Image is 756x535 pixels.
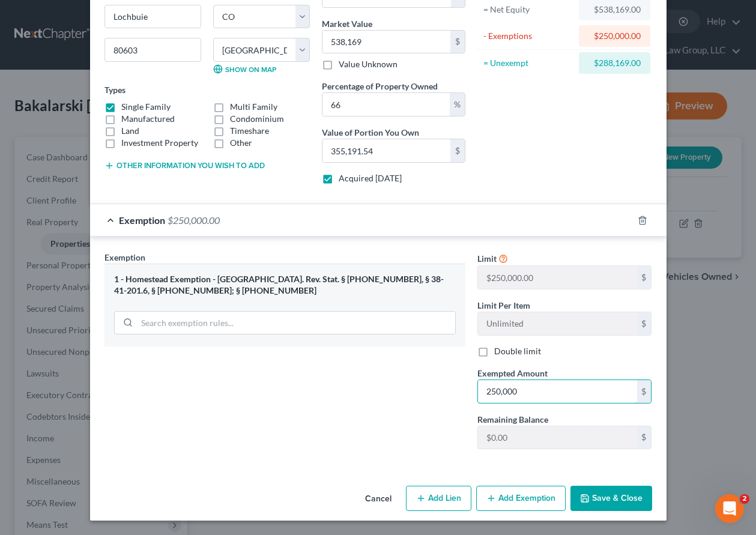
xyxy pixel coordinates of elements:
label: Single Family [121,101,171,113]
label: Condominium [230,113,284,125]
div: = Net Equity [483,4,574,16]
div: % [450,93,465,116]
label: Timeshare [230,125,269,137]
span: $250,000.00 [168,214,220,226]
label: Manufactured [121,113,175,125]
input: 0.00 [322,31,450,53]
input: -- [478,266,637,289]
div: - Exemptions [483,30,574,42]
div: $250,000.00 [588,30,641,42]
iframe: Intercom live chat [715,494,744,523]
div: $ [637,426,652,449]
div: $ [450,31,465,53]
button: Add Exemption [476,486,566,511]
input: 0.00 [322,139,450,162]
span: Exempted Amount [477,368,548,378]
label: Market Value [322,17,372,30]
input: Enter zip... [104,38,201,62]
input: 0.00 [322,93,450,116]
input: -- [478,312,637,335]
div: $288,169.00 [588,57,641,69]
span: Exemption [104,252,145,262]
label: Multi Family [230,101,277,113]
div: = Unexempt [483,57,574,69]
button: Add Lien [406,486,471,511]
label: Double limit [494,345,541,357]
a: Show on Map [213,64,276,74]
div: $ [637,312,652,335]
label: Other [230,137,252,149]
div: $538,169.00 [588,4,641,16]
label: Value of Portion You Own [322,126,419,139]
label: Land [121,125,139,137]
label: Value Unknown [339,58,398,70]
input: 0.00 [478,380,637,403]
input: Search exemption rules... [137,312,455,334]
label: Investment Property [121,137,198,149]
button: Cancel [355,487,401,511]
span: Limit [477,253,497,264]
div: $ [450,139,465,162]
div: $ [637,380,652,403]
label: Limit Per Item [477,299,530,312]
div: 1 - Homestead Exemption - [GEOGRAPHIC_DATA]. Rev. Stat. § [PHONE_NUMBER], § 38-41-201.6, § [PHONE... [114,274,456,296]
button: Save & Close [570,486,652,511]
span: Exemption [119,214,165,226]
label: Types [104,83,125,96]
label: Remaining Balance [477,413,548,426]
label: Percentage of Property Owned [322,80,438,92]
input: -- [478,426,637,449]
div: $ [637,266,652,289]
label: Acquired [DATE] [339,172,402,184]
span: 2 [740,494,749,504]
button: Other information you wish to add [104,161,265,171]
input: Enter city... [105,5,201,28]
